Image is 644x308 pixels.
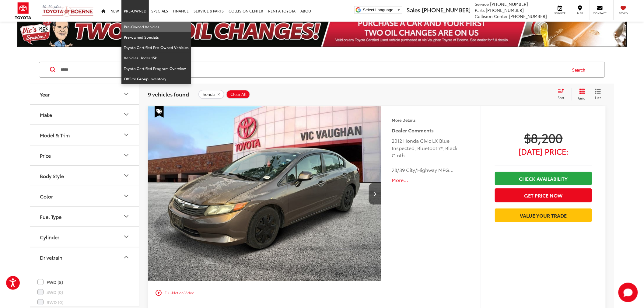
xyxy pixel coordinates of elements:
[30,84,140,104] button: YearYear
[226,90,250,99] button: Clear All
[618,283,638,302] svg: Start Chat
[60,62,567,77] input: Search by Make, Model, or Keyword
[40,214,61,219] div: Fuel Type
[422,6,471,14] span: [PHONE_NUMBER]
[571,88,590,100] button: Grid View
[495,172,592,185] a: Check Availability
[553,11,567,15] span: Service
[18,16,626,47] img: Two Free Oil Change Vic Vaughan Toyota of Boerne Boerne TX
[573,11,587,15] span: Map
[392,118,470,122] h4: More Details
[40,173,64,179] div: Body Style
[121,42,191,53] a: Toyota Certified Pre-Owned Vehicles
[148,106,382,281] a: 2012 Honda Civic LX2012 Honda Civic LX2012 Honda Civic LX2012 Honda Civic LX
[30,166,140,186] button: Body StyleBody Style
[590,88,606,100] button: List View
[30,145,140,165] button: PricePrice
[148,106,382,282] img: 2012 Honda Civic LX
[475,1,489,7] span: Service
[363,8,394,12] span: Select Language
[475,13,508,19] span: Collision Center
[123,111,130,118] div: Make
[392,177,470,184] button: More...
[30,227,140,247] button: CylinderCylinder
[121,22,191,32] a: Pre-Owned Vehicles
[495,130,592,145] span: $8,200
[407,6,420,14] span: Sales
[198,90,224,99] button: remove honda
[567,62,594,77] button: Search
[123,254,130,261] div: Drivetrain
[121,32,191,42] a: Pre-owned Specials
[475,7,485,13] span: Parts
[37,277,63,287] label: FWD (8)
[230,92,247,97] span: Clear All
[618,283,638,302] button: Toggle Chat Window
[123,213,130,220] div: Fuel Type
[392,137,470,173] div: 2012 Honda Civic LX Blue Inspected, Bluetooth®, Black Cloth. 28/39 City/Highway MPG Awards: * 201...
[121,74,191,84] a: OffSite Group Inventory
[40,254,62,260] div: Drivetrain
[40,193,53,199] div: Color
[40,132,70,138] div: Model & Trim
[593,11,607,15] span: Contact
[558,95,565,100] span: Sort
[37,297,63,307] label: RWD (0)
[392,127,470,134] h5: Dealer Comments
[495,188,592,202] button: Get Price Now
[37,287,63,297] label: 4WD (0)
[123,152,130,159] div: Price
[495,148,592,154] span: [DATE] Price:
[486,7,524,13] span: [PHONE_NUMBER]
[495,208,592,222] a: Value Your Trade
[123,131,130,138] div: Model & Trim
[123,233,130,240] div: Cylinder
[490,1,528,7] span: [PHONE_NUMBER]
[40,234,59,240] div: Cylinder
[123,172,130,179] div: Body Style
[509,13,547,19] span: [PHONE_NUMBER]
[30,247,140,267] button: DrivetrainDrivetrain
[617,11,630,15] span: Saved
[363,8,401,12] a: Select Language​
[595,95,601,100] span: List
[148,106,382,281] div: 2012 Honda Civic LX 0
[123,90,130,98] div: Year
[203,92,215,97] span: honda
[30,105,140,124] button: MakeMake
[42,5,94,17] img: Vic Vaughan Toyota of Boerne
[40,152,51,158] div: Price
[155,106,164,118] span: Special
[30,186,140,206] button: ColorColor
[578,95,586,100] span: Grid
[30,207,140,226] button: Fuel TypeFuel Type
[121,63,191,74] a: Toyota Certified Program Overview
[30,125,140,145] button: Model & TrimModel & Trim
[397,8,401,12] span: ▼
[123,192,130,200] div: Color
[555,88,571,100] button: Select sort value
[40,91,50,97] div: Year
[121,53,191,63] a: Vehicles Under 15k
[40,112,52,117] div: Make
[148,90,189,98] span: 9 vehicles found
[369,183,381,205] button: Next image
